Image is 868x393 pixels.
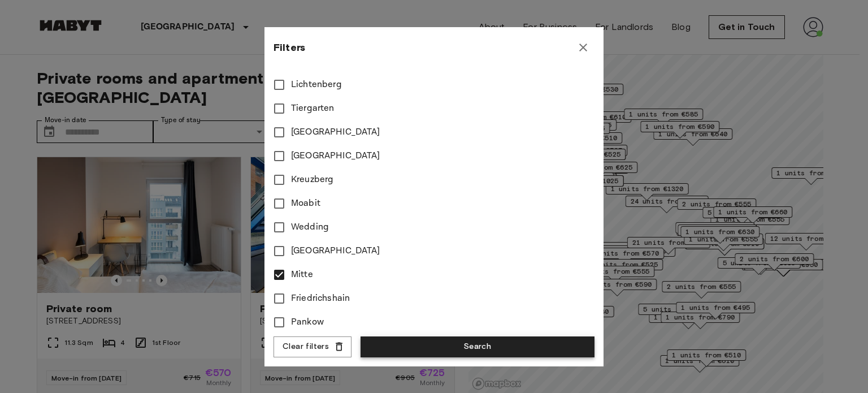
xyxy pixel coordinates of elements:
span: Filters [274,41,305,54]
span: Pankow [291,316,324,329]
span: [GEOGRAPHIC_DATA] [291,149,380,163]
span: Wedding [291,221,329,234]
button: Clear filters [274,336,351,357]
span: Mitte [291,268,313,282]
span: Friedrichshain [291,292,350,305]
span: [GEOGRAPHIC_DATA] [291,126,380,139]
span: Kreuzberg [291,173,333,187]
button: Search [361,336,594,357]
span: Tiergarten [291,102,335,115]
span: Lichtenberg [291,78,342,92]
span: [GEOGRAPHIC_DATA] [291,244,380,258]
span: Moabit [291,197,320,210]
